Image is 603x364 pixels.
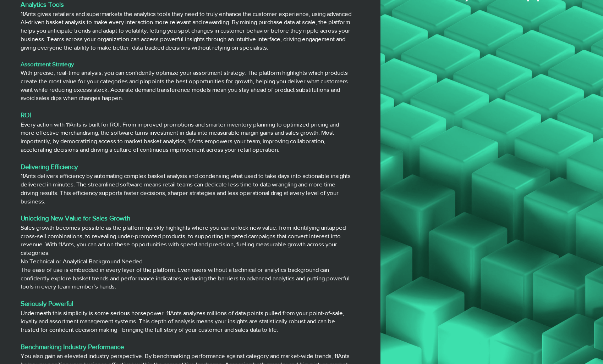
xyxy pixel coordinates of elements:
span: Assortment Strategy [21,61,74,67]
p: Sales growth becomes possible as the platform quickly highlights where you can unlock new value: ... [21,223,352,257]
p: The ease of use is embedded in every layer of the platform. Even users without a technical or ana... [21,265,352,291]
span: Benchmarking Industry Performance [21,343,124,351]
span: ROI [21,111,31,119]
p: 11Ants gives retailers and supermarkets the analytics tools they need to truly enhance the custom... [21,10,352,52]
p: Underneath this simplicity is some serious horsepower. 11Ants analyzes millions of data points pu... [21,309,352,334]
p: 11Ants delivers efficiency by automating complex basket analysis and condensing what used to take... [21,172,352,205]
span: Unlocking New Value for Sales Growth [21,214,130,222]
span: Analytics Tools [21,1,64,8]
p: No Technical or Analytical Background Needed [21,257,352,265]
p: With precise, real-time analysis, you can confidently optimize your assortment strategy. The plat... [21,68,352,102]
span: Delivering Efficiency [21,163,78,170]
span: Seriously Powerful [21,300,73,307]
p: Every action with 11Ants is built for ROI. From improved promotions and smarter inventory plannin... [21,120,352,154]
